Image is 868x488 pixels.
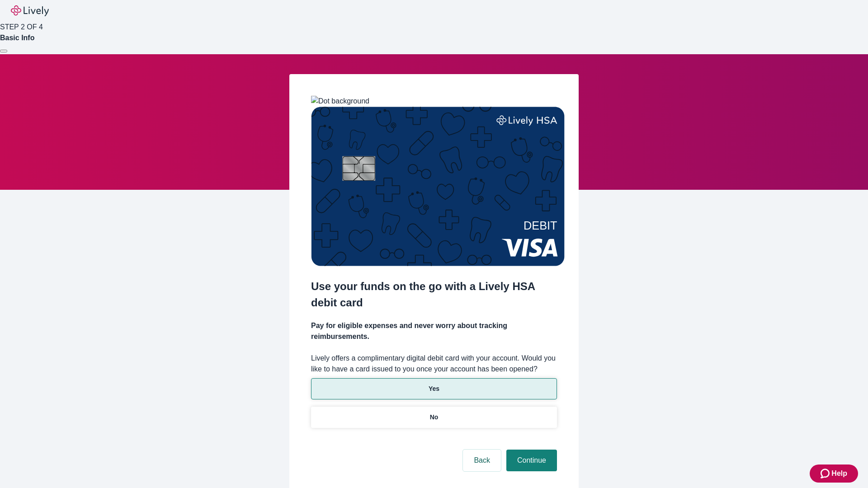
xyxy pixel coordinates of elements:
[311,378,557,399] button: Yes
[831,468,847,479] span: Help
[810,465,858,483] button: Zendesk support iconHelp
[311,96,369,107] img: Dot background
[430,413,439,422] p: No
[311,407,557,428] button: No
[311,278,557,311] h2: Use your funds on the go with a Lively HSA debit card
[311,353,557,375] label: Lively offers a complimentary digital debit card with your account. Would you like to have a card...
[429,384,439,394] p: Yes
[311,320,557,342] h4: Pay for eligible expenses and never worry about tracking reimbursements.
[11,5,49,16] img: Lively
[463,450,501,471] button: Back
[821,468,831,479] svg: Zendesk support icon
[506,450,557,471] button: Continue
[311,107,565,266] img: Debit card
